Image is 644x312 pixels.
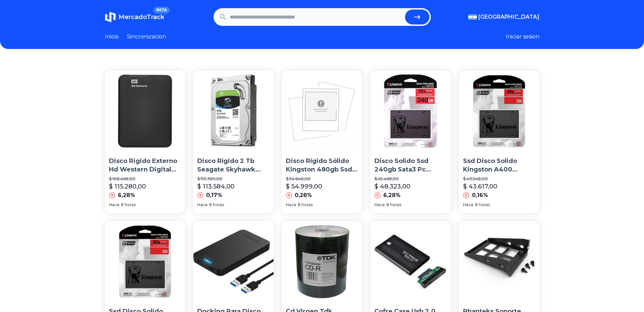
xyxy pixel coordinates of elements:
span: 8 horas [386,202,401,208]
p: $ 54.999,00 [286,182,322,191]
img: Cofre Case Usb 2.0 Disco Rígido Hd 2.5 Sata De Notebook [370,221,451,302]
a: MercadoTrackBETA [105,12,164,22]
span: 8 horas [298,202,313,208]
button: [GEOGRAPHIC_DATA] [468,13,539,21]
p: $ 45.468,00 [374,176,447,182]
img: Argentina [468,14,477,20]
span: 8 horas [475,202,490,208]
img: MercadoTrack [105,12,116,22]
span: 8 horas [121,202,136,208]
span: 8 horas [209,202,224,208]
p: $ 113.389,00 [197,176,270,182]
p: $ 54.848,00 [286,176,358,182]
span: Hace [286,202,296,208]
span: Hace [463,202,474,208]
p: 0,17% [206,191,222,199]
img: Cd Virgen Tdk Estampad,700mb 80 Minutos Bulk X100,avellaneda [282,221,362,302]
p: 6,28% [118,191,135,199]
a: Disco Rígido Sólido Kingston 480gb Ssd Now A400 Sata3 2.5Disco Rígido Sólido Kingston 480gb Ssd N... [282,71,362,213]
img: Ssd Disco Solido Kingston A400 240gb Pc Gamer Sata 3 [459,71,539,151]
p: 6,28% [383,191,401,199]
a: Disco Rigido Externo Hd Western Digital 1tb Usb 3.0 Win/macDisco Rigido Externo Hd Western Digita... [105,71,185,213]
p: $ 48.323,00 [374,182,410,191]
button: Iniciar sesion [506,33,539,41]
a: Disco Solido Ssd 240gb Sata3 Pc Notebook MacDisco Solido Ssd 240gb Sata3 Pc Notebook Mac$ 45.468,... [370,71,451,213]
a: Inicio [105,33,119,41]
a: Sincronizacion [127,33,166,41]
img: Disco Solido Ssd 240gb Sata3 Pc Notebook Mac [370,71,451,151]
p: 0,28% [295,191,312,199]
p: $ 115.280,00 [109,182,146,191]
span: Hace [374,202,385,208]
p: $ 113.584,00 [197,182,235,191]
a: Disco Rígido 2 Tb Seagate Skyhawk Simil Purple Wd Dvr CctDisco Rígido 2 Tb Seagate Skyhawk Simil ... [193,71,274,213]
p: 0,16% [472,191,488,199]
span: Hace [197,202,208,208]
img: Disco Rígido Sólido Kingston 480gb Ssd Now A400 Sata3 2.5 [282,71,362,151]
span: MercadoTrack [118,13,164,21]
p: Disco Rígido 2 Tb Seagate Skyhawk Simil Purple Wd Dvr Cct [197,157,270,174]
p: Disco Solido Ssd 240gb Sata3 Pc Notebook Mac [374,157,447,174]
img: Ssd Disco Solido Kingston A400 240gb Sata 3 Simil Uv400 [105,221,185,302]
span: [GEOGRAPHIC_DATA] [478,13,539,21]
span: Hace [109,202,119,208]
p: Ssd Disco Solido Kingston A400 240gb Pc Gamer Sata 3 [463,157,535,174]
a: Ssd Disco Solido Kingston A400 240gb Pc Gamer Sata 3Ssd Disco Solido Kingston A400 240gb Pc Gamer... [459,71,539,213]
p: $ 108.468,00 [109,176,181,182]
p: Disco Rígido Sólido Kingston 480gb Ssd Now A400 Sata3 2.5 [286,157,358,174]
p: Disco Rigido Externo Hd Western Digital 1tb Usb 3.0 Win/mac [109,157,181,174]
span: BETA [153,7,169,14]
img: Disco Rigido Externo Hd Western Digital 1tb Usb 3.0 Win/mac [105,71,185,151]
img: Disco Rígido 2 Tb Seagate Skyhawk Simil Purple Wd Dvr Cct [193,71,274,151]
p: $ 43.617,00 [463,182,497,191]
p: $ 43.548,00 [463,176,535,182]
img: Docking Para Disco Rigido - Sabrent - 2.5 - Usb 3.0 Hdd/ssd [193,221,274,302]
img: Phanteks Soporte Hdd Modular Para Disco 3.5 - 2.5 Metálico [459,221,539,302]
